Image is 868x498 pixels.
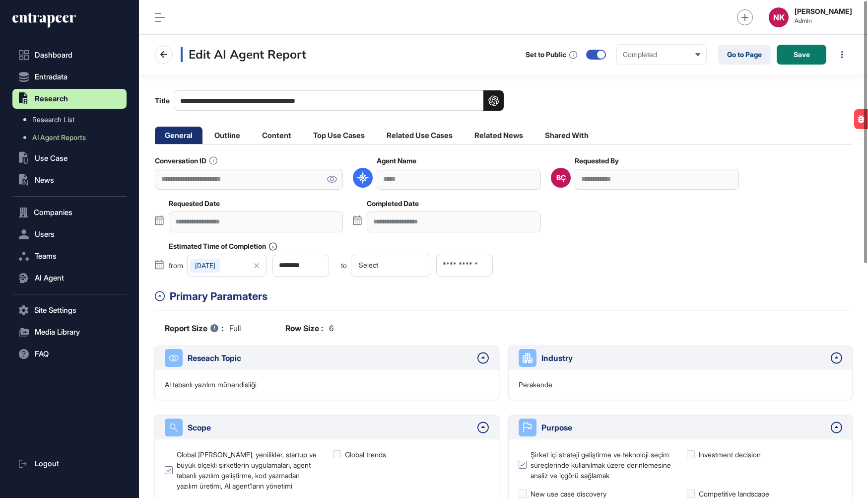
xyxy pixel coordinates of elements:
span: Companies [34,209,72,216]
button: Site Settings [12,300,127,320]
div: Purpose [541,422,826,433]
p: AI tabanlı yazılım mühendisliği [165,380,257,390]
li: General [155,127,202,144]
li: Top Use Cases [303,127,375,144]
span: Teams [35,252,57,260]
button: Companies [12,203,127,222]
label: Requested Date [169,200,220,208]
div: Reseach Topic [188,352,472,364]
span: Select [359,261,378,269]
strong: [PERSON_NAME] [795,7,852,15]
div: Industry [541,352,826,364]
button: Users [12,224,127,244]
button: NK [769,7,789,27]
button: News [12,170,127,190]
div: Set to Public [526,51,566,59]
button: AI Agent [12,268,127,288]
a: Go to Page [718,45,771,65]
button: FAQ [12,344,127,364]
a: Logout [12,454,127,474]
div: Global trends [345,449,386,460]
input: Title [174,90,504,111]
label: Estimated Time of Completion [169,242,277,251]
b: Row Size : [285,322,323,334]
label: Completed Date [367,200,419,208]
div: Completed [623,51,700,59]
span: AI Agent Reports [32,134,86,142]
span: Media Library [35,328,80,336]
span: Research [35,95,68,103]
span: Save [794,51,810,58]
a: Research List [17,111,127,129]
a: AI Agent Reports [17,129,127,146]
a: Dashboard [12,45,127,65]
button: Entradata [12,67,127,87]
label: Requested By [575,157,619,165]
span: Use Case [35,154,67,162]
button: Research [12,89,127,109]
div: full [165,322,241,334]
button: Teams [12,246,127,266]
span: Research List [32,116,74,124]
span: to [341,262,347,269]
span: Users [35,230,55,238]
div: Primary Paramaters [170,288,852,304]
div: Şirket içi strateji geliştirme ve teknoloji seçim süreçlerinde kullanılmak üzere derinlemesine an... [531,449,674,481]
li: Related News [465,127,533,144]
li: Shared With [535,127,599,144]
div: Investment decision [699,449,761,460]
button: Media Library [12,322,127,342]
p: Perakende [519,380,552,390]
div: [DATE] [190,259,220,273]
div: BÇ [556,174,566,182]
div: 6 [285,322,334,334]
span: FAQ [35,350,49,358]
li: Related Use Cases [377,127,463,144]
div: Global [PERSON_NAME], yenilikler, startup ve büyük ölçekli şirketlerin uygulamaları, agent tabanl... [177,449,320,491]
button: Save [777,45,826,65]
span: Dashboard [35,51,72,59]
h3: Edit AI Agent Report [181,47,306,62]
label: Agent Name [377,157,416,165]
label: Title [155,90,504,111]
span: Site Settings [34,306,76,314]
label: Conversation ID [155,156,217,165]
span: Admin [795,17,852,24]
div: Scope [188,422,472,433]
span: News [35,176,54,184]
span: AI Agent [35,274,64,282]
li: Content [252,127,301,144]
li: Outline [204,127,250,144]
b: Report Size : [165,322,223,334]
span: Logout [35,460,59,468]
span: Entradata [35,73,67,81]
button: Use Case [12,148,127,168]
span: from [169,262,183,269]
